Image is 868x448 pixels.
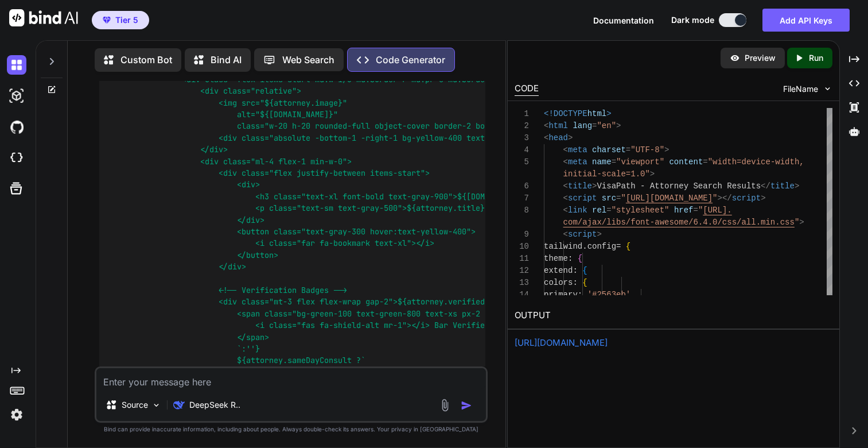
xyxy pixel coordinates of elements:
[616,121,621,130] span: >
[573,266,577,275] span: :
[795,218,799,227] span: "
[376,53,445,67] p: Code Generator
[578,290,582,299] span: :
[592,121,597,130] span: =
[103,17,111,24] img: premium
[592,206,606,215] span: rel
[745,52,776,64] p: Preview
[563,230,567,239] span: <
[597,230,601,239] span: >
[621,194,625,203] span: "
[616,157,664,167] span: "viewport"
[770,181,795,191] span: title
[674,206,694,215] span: href
[616,242,621,251] span: =
[120,53,172,67] p: Custom Bot
[544,266,573,275] span: extend
[173,399,185,411] img: DeepSeek R1 (671B-Full)
[602,194,616,203] span: src
[515,192,529,204] div: 7
[508,302,839,329] h2: OUTPUT
[578,254,582,263] span: {
[515,229,529,241] div: 9
[568,157,587,167] span: meta
[515,108,529,120] div: 1
[122,399,148,411] p: Source
[544,242,582,251] span: tailwind
[544,278,573,287] span: colors
[7,148,26,168] img: cloudideIcon
[592,157,612,167] span: name
[606,109,611,118] span: >
[563,194,567,203] span: <
[626,194,713,203] span: [URL][DOMAIN_NAME]
[515,156,529,168] div: 5
[669,157,703,167] span: content
[761,194,765,203] span: >
[582,242,587,251] span: .
[515,265,529,277] div: 12
[563,157,567,167] span: <
[587,242,616,251] span: config
[544,290,578,299] span: primary
[7,117,26,137] img: githubDark
[189,399,240,411] p: DeepSeek R..
[664,145,669,155] span: >
[573,278,577,287] span: :
[708,157,804,167] span: "width=device-width,
[783,83,818,95] span: FileName
[630,145,664,155] span: "UTF-8"
[407,203,485,214] span: ${attorney.title}
[717,194,731,203] span: ></
[611,157,616,167] span: =
[650,169,655,179] span: >
[582,266,587,275] span: {
[515,144,529,156] div: 4
[563,169,649,179] span: initial-scale=1.0"
[732,194,761,203] span: script
[730,53,740,63] img: preview
[823,84,832,94] img: chevron down
[457,191,531,202] span: ${[DOMAIN_NAME]}
[246,343,255,354] span: ''
[92,11,149,29] button: premiumTier 5
[515,120,529,132] div: 2
[703,206,731,215] span: [URL].
[9,9,78,26] img: Bind AI
[568,230,597,239] span: script
[568,254,573,263] span: :
[544,254,568,263] span: theme
[515,289,529,301] div: 14
[544,121,548,130] span: <
[282,53,334,67] p: Web Search
[568,206,587,215] span: link
[568,145,587,155] span: meta
[115,14,138,26] span: Tier 5
[563,145,567,155] span: <
[568,181,592,191] span: title
[260,109,333,119] span: ${[DOMAIN_NAME]}
[587,290,630,299] span: '#2563eb'
[761,181,770,191] span: </
[799,218,804,227] span: >
[461,400,472,411] img: icon
[515,82,539,96] div: CODE
[573,121,592,130] span: lang
[587,109,606,118] span: html
[515,337,608,348] a: [URL][DOMAIN_NAME]
[108,297,655,354] span: ` <span class="bg-green-100 text-green-800 text-xs px-2 py-1 rounded-full flex items-center"> <i ...
[563,218,794,227] span: com/ajax/libs/font-awesome/6.4.0/css/all.min.css
[264,98,342,108] span: ${attorney.image}
[703,157,707,167] span: =
[611,206,669,215] span: "stylesheet"
[592,181,597,191] span: >
[698,206,703,215] span: "
[548,133,568,142] span: head
[544,133,548,142] span: <
[515,132,529,144] div: 3
[630,290,635,299] span: ,
[151,400,161,410] img: Pick Models
[582,278,587,287] span: {
[563,181,567,191] span: <
[515,253,529,265] div: 11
